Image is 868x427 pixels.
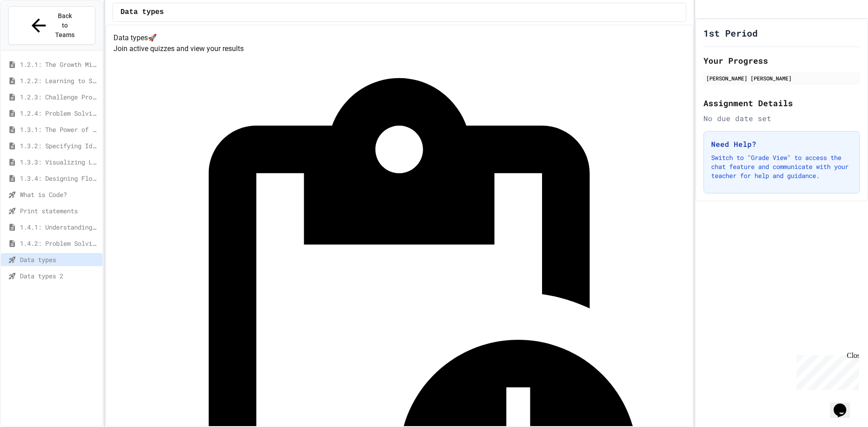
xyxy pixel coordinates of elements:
span: 1.2.3: Challenge Problem - The Bridge [20,92,99,102]
span: 1.2.4: Problem Solving Practice [20,108,99,118]
h3: Need Help? [711,139,852,150]
span: Data types 2 [20,271,99,281]
div: No due date set [703,113,860,124]
span: 1.3.2: Specifying Ideas with Pseudocode [20,141,99,150]
span: 1.4.1: Understanding Games with Flowcharts [20,222,99,232]
span: Data types [120,7,164,18]
span: 1.4.2: Problem Solving Reflection [20,239,99,248]
div: Chat with us now!Close [4,4,62,57]
span: 1.3.1: The Power of Algorithms [20,125,99,134]
iframe: chat widget [793,352,859,390]
span: What is Code? [20,190,99,199]
iframe: chat widget [830,391,859,418]
h4: Data types 🚀 [113,33,685,43]
span: 1.3.3: Visualizing Logic with Flowcharts [20,157,99,167]
span: 1.2.2: Learning to Solve Hard Problems [20,76,99,85]
span: Back to Teams [55,11,76,40]
h2: Your Progress [703,54,860,67]
button: Back to Teams [8,6,95,45]
span: 1.2.1: The Growth Mindset [20,60,99,69]
h1: 1st Period [703,27,758,39]
span: 1.3.4: Designing Flowcharts [20,174,99,183]
h2: Assignment Details [703,97,860,109]
p: Switch to "Grade View" to access the chat feature and communicate with your teacher for help and ... [711,153,852,180]
p: Join active quizzes and view your results [113,43,685,54]
span: Print statements [20,206,99,216]
div: [PERSON_NAME] [PERSON_NAME] [706,74,857,82]
span: Data types [20,255,99,264]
